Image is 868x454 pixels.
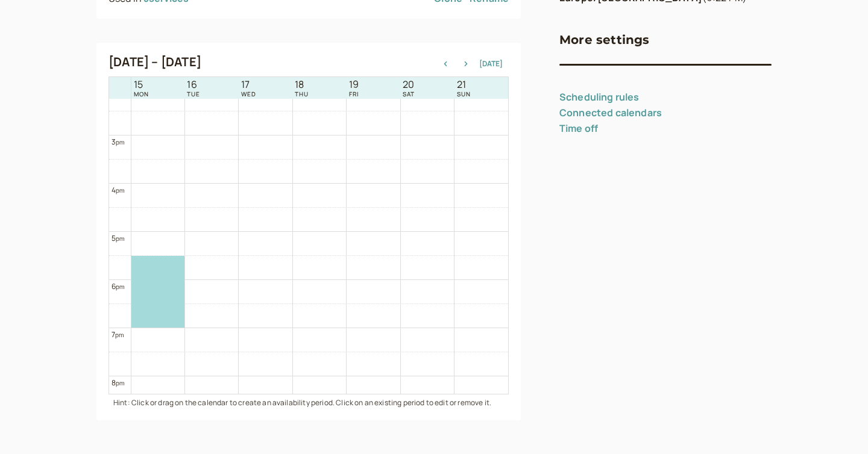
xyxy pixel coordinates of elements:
a: September 17, 2025 [239,78,259,99]
span: 19 [349,79,359,90]
span: 17 [241,79,256,90]
span: 18 [295,79,309,90]
h3: More settings [559,30,650,49]
span: 15 [134,79,149,90]
a: September 21, 2025 [454,78,473,99]
span: THU [295,90,309,98]
span: 20 [403,79,415,90]
div: 8 [112,377,125,388]
span: 21 [457,79,471,90]
iframe: Chat Widget [808,396,868,454]
span: pm [116,234,124,243]
span: pm [116,138,124,146]
a: September 18, 2025 [292,78,311,99]
button: [DATE] [479,60,503,68]
div: 5:30 PM – 7:00 PM one time [131,256,184,328]
a: Scheduling rules [559,90,640,104]
a: Time off [559,122,598,135]
a: September 15, 2025 [131,78,151,99]
div: Hint: Click or drag on the calendar to create an availability period. Click on an existing period... [108,394,509,408]
h2: [DATE] – [DATE] [108,55,201,69]
div: 3 [112,136,125,148]
div: 6 [112,281,125,292]
span: FRI [349,90,359,98]
span: SUN [457,90,471,98]
span: pm [116,186,124,194]
span: WED [241,90,256,98]
span: pm [115,331,124,339]
div: 7 [112,329,124,340]
a: Connected calendars [559,106,662,119]
span: TUE [187,90,200,98]
a: September 16, 2025 [184,78,203,99]
span: SAT [403,90,415,98]
span: pm [116,379,124,387]
a: September 20, 2025 [400,78,417,99]
div: 4 [112,184,125,196]
div: 5 [112,232,125,244]
span: MON [134,90,149,98]
span: pm [116,282,124,291]
a: September 19, 2025 [347,78,361,99]
span: 16 [187,79,200,90]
